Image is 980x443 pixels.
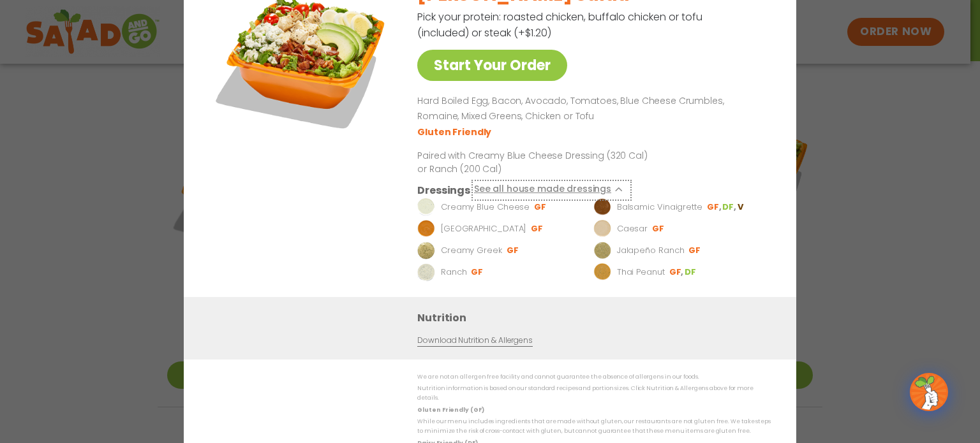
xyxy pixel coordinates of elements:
p: Nutrition information is based on our standard recipes and portion sizes. Click Nutrition & Aller... [417,384,771,403]
p: Paired with Creamy Blue Cheese Dressing (320 Cal) or Ranch (200 Cal) [417,149,653,175]
img: Dressing preview image for Balsamic Vinaigrette [593,198,611,215]
p: Jalapeño Ranch [617,243,685,256]
img: Dressing preview image for Creamy Greek [417,241,435,259]
li: Gluten Friendly [417,125,493,138]
img: Dressing preview image for BBQ Ranch [417,219,435,237]
h3: Nutrition [417,309,777,325]
li: V [738,201,745,212]
img: wpChatIcon [911,374,947,410]
p: Thai Peanut [617,265,665,278]
img: Dressing preview image for Creamy Blue Cheese [417,198,435,215]
button: See all house made dressings [474,182,629,198]
img: Dressing preview image for Caesar [593,219,611,237]
img: Dressing preview image for Jalapeño Ranch [593,241,611,259]
p: Balsamic Vinaigrette [617,200,702,213]
img: Dressing preview image for Thai Peanut [593,263,611,280]
strong: Gluten Friendly (GF) [417,405,484,413]
li: GF [531,222,544,234]
img: Dressing preview image for Ranch [417,263,435,280]
li: GF [669,266,685,277]
p: Creamy Blue Cheese [441,200,530,213]
p: Hard Boiled Egg, Bacon, Avocado, Tomatoes, Blue Cheese Crumbles, Romaine, Mixed Greens, Chicken o... [417,94,766,124]
li: GF [688,244,702,256]
li: GF [707,201,722,212]
h3: Dressings [417,182,470,198]
p: Caesar [617,222,648,235]
p: Creamy Greek [441,243,502,256]
p: Ranch [441,265,467,278]
p: While our menu includes ingredients that are made without gluten, our restaurants are not gluten ... [417,417,771,437]
p: [GEOGRAPHIC_DATA] [441,222,526,235]
li: GF [652,222,665,234]
a: Start Your Order [417,50,567,81]
p: Pick your protein: roasted chicken, buffalo chicken or tofu (included) or steak (+$1.20) [417,9,704,41]
li: GF [471,266,484,277]
li: DF [685,266,697,277]
li: DF [722,201,737,212]
p: We are not an allergen free facility and cannot guarantee the absence of allergens in our foods. [417,372,771,382]
a: Download Nutrition & Allergens [417,334,532,346]
li: GF [507,244,520,256]
li: GF [534,201,547,212]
